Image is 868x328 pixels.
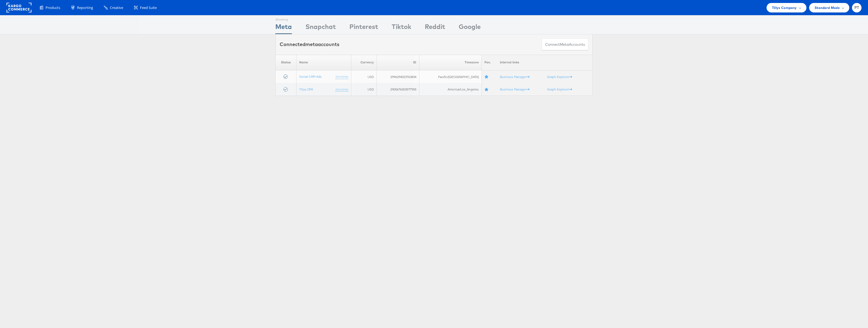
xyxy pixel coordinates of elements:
td: Pacific/[GEOGRAPHIC_DATA] [419,70,482,83]
a: Tillys DPA [299,87,313,91]
span: Standard Mode [815,5,840,11]
div: Google [459,22,481,34]
div: Tiktok [392,22,411,34]
th: Currency [351,55,377,70]
div: Connected accounts [280,41,339,48]
div: Meta [275,22,292,34]
th: Timezone [419,55,482,70]
span: Products [46,5,60,10]
a: (rename) [336,74,348,79]
td: 2996294023763834 [377,70,419,83]
div: Showing [275,15,292,22]
span: Tillys Company [772,5,797,11]
td: America/Los_Angeles [419,83,482,96]
span: meta [560,42,569,47]
a: Business Manager [500,74,529,79]
div: Pinterest [349,22,378,34]
a: (rename) [336,87,348,92]
div: Snapchat [305,22,336,34]
span: Feed Suite [140,5,157,10]
td: 2900676003577905 [377,83,419,96]
span: Creative [110,5,123,10]
th: Status [276,55,296,70]
span: Reporting [77,5,93,10]
span: PT [854,6,859,9]
div: Reddit [425,22,445,34]
a: Graph Explorer [547,87,572,91]
a: Graph Explorer [547,74,572,79]
th: Name [296,55,351,70]
td: USD [351,83,377,96]
button: ConnectmetaAccounts [542,38,588,51]
a: Social CRM Ads [299,74,322,78]
a: Business Manager [500,87,529,91]
span: meta [305,41,318,47]
td: USD [351,70,377,83]
th: ID [377,55,419,70]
